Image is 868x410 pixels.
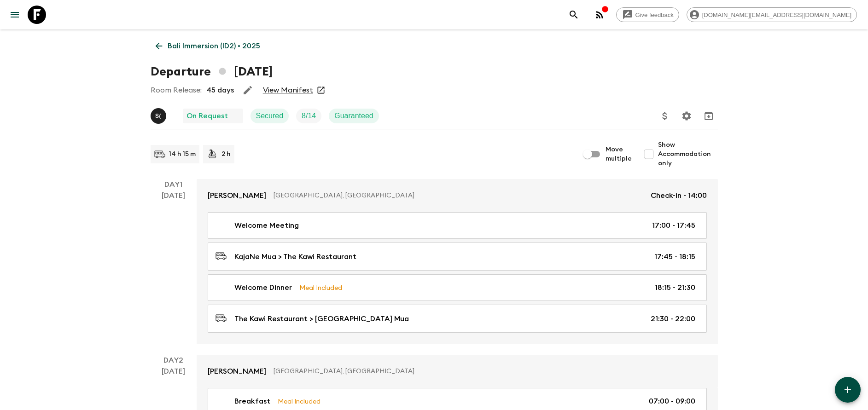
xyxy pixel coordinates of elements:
[606,145,632,163] span: Move multiple
[565,6,583,24] button: search adventures
[208,212,707,239] a: Welcome Meeting17:00 - 17:45
[208,243,707,271] a: KajaNe Mua > The Kawi Restaurant17:45 - 18:15
[296,109,321,123] div: Trip Fill
[263,86,313,95] a: View Manifest
[699,107,718,125] button: Archive (Completed, Cancelled or Unsynced Departures only)
[151,85,202,96] p: Room Release:
[151,355,197,366] p: Day 2
[274,367,699,376] p: [GEOGRAPHIC_DATA], [GEOGRAPHIC_DATA]
[169,150,196,159] p: 14 h 15 m
[656,107,674,125] button: Update Price, Early Bird Discount and Costs
[299,283,342,293] p: Meal Included
[151,108,168,124] button: S(
[208,190,266,201] p: [PERSON_NAME]
[274,191,643,200] p: [GEOGRAPHIC_DATA], [GEOGRAPHIC_DATA]
[278,396,320,406] p: Meal Included
[234,282,292,293] p: Welcome Dinner
[151,179,197,190] p: Day 1
[658,140,718,168] span: Show Accommodation only
[221,150,231,159] p: 2 h
[197,355,718,388] a: [PERSON_NAME][GEOGRAPHIC_DATA], [GEOGRAPHIC_DATA]
[197,179,718,212] a: [PERSON_NAME][GEOGRAPHIC_DATA], [GEOGRAPHIC_DATA]Check-in - 14:00
[208,274,707,301] a: Welcome DinnerMeal Included18:15 - 21:30
[651,190,707,201] p: Check-in - 14:00
[334,110,373,121] p: Guaranteed
[151,111,168,118] span: Shandy (Putu) Sandhi Astra Juniawan
[654,251,695,262] p: 17:45 - 18:15
[652,220,695,231] p: 17:00 - 17:45
[687,7,857,22] div: [DOMAIN_NAME][EMAIL_ADDRESS][DOMAIN_NAME]
[677,107,696,125] button: Settings
[206,85,234,96] p: 45 days
[234,251,356,262] p: KajaNe Mua > The Kawi Restaurant
[655,282,695,293] p: 18:15 - 21:30
[651,313,695,324] p: 21:30 - 22:00
[256,110,284,121] p: Secured
[697,12,856,18] span: [DOMAIN_NAME][EMAIL_ADDRESS][DOMAIN_NAME]
[151,63,273,81] h1: Departure [DATE]
[208,305,707,333] a: The Kawi Restaurant > [GEOGRAPHIC_DATA] Mua21:30 - 22:00
[649,396,695,407] p: 07:00 - 09:00
[616,7,679,22] a: Give feedback
[208,366,266,377] p: [PERSON_NAME]
[234,220,299,231] p: Welcome Meeting
[168,40,260,52] p: Bali Immersion (ID2) • 2025
[234,396,270,407] p: Breakfast
[186,110,228,121] p: On Request
[302,110,316,121] p: 8 / 14
[234,313,409,324] p: The Kawi Restaurant > [GEOGRAPHIC_DATA] Mua
[155,112,161,120] p: S (
[630,12,679,18] span: Give feedback
[151,37,265,55] a: Bali Immersion (ID2) • 2025
[250,109,289,123] div: Secured
[6,6,24,24] button: menu
[162,190,185,344] div: [DATE]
